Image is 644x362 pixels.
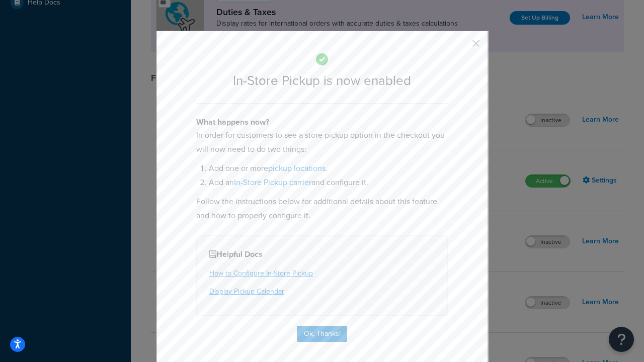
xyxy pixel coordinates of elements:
h4: Helpful Docs [209,248,435,260]
a: In-Store Pickup carrier [234,176,311,188]
li: Add one or more . [209,161,448,175]
button: Ok, Thanks! [297,326,347,342]
a: pickup locations [268,162,326,174]
p: In order for customers to see a store pickup option in the checkout you will now need to do two t... [196,128,448,156]
p: Follow the instructions below for additional details about this feature and how to properly confi... [196,195,448,223]
h2: In-Store Pickup is now enabled [196,73,448,88]
h4: What happens now? [196,116,448,128]
li: Add an and configure it. [209,175,448,190]
a: Display Pickup Calendar [209,286,284,297]
a: How to Configure In-Store Pickup [209,268,313,279]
